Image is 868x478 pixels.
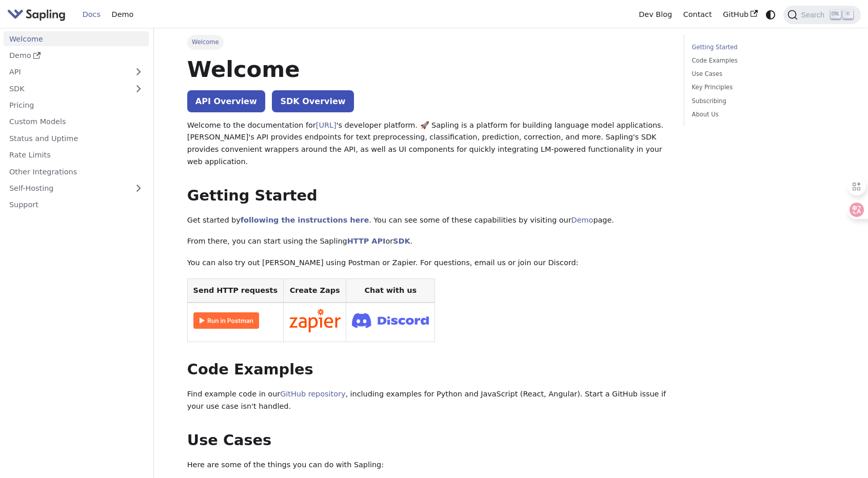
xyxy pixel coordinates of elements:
[280,390,345,398] a: GitHub repository
[692,83,831,92] a: Key Principles
[4,81,128,96] a: SDK
[763,7,778,22] button: Switch between dark and light mode (currently system mode)
[783,6,860,24] button: Search (Ctrl+K)
[393,237,410,245] a: SDK
[4,98,149,113] a: Pricing
[4,148,149,163] a: Rate Limits
[7,7,66,22] img: Sapling.ai
[346,278,435,303] th: Chat with us
[692,69,831,79] a: Use Cases
[316,121,337,129] a: [URL]
[4,114,149,129] a: Custom Models
[352,310,429,331] img: Join Discord
[187,120,669,168] p: Welcome to the documentation for 's developer platform. 🚀 Sapling is a platform for building lang...
[187,55,669,83] h1: Welcome
[187,187,669,205] h2: Getting Started
[7,7,69,22] a: Sapling.ai
[241,216,369,224] a: following the instructions here
[128,81,149,96] button: Expand sidebar category 'SDK'
[692,43,831,52] a: Getting Started
[187,235,669,248] p: From there, you can start using the Sapling or .
[4,31,149,46] a: Welcome
[193,312,259,329] img: Run in Postman
[798,11,831,19] span: Search
[187,257,669,269] p: You can also try out [PERSON_NAME] using Postman or Zapier. For questions, email us or join our D...
[289,309,341,332] img: Connect in Zapier
[692,110,831,120] a: About Us
[128,65,149,79] button: Expand sidebar category 'API'
[347,237,386,245] a: HTTP API
[187,35,669,49] nav: Breadcrumbs
[272,90,353,112] a: SDK Overview
[187,431,669,450] h2: Use Cases
[4,65,128,79] a: API
[187,459,669,471] p: Here are some of the things you can do with Sapling:
[187,35,224,49] span: Welcome
[4,164,149,179] a: Other Integrations
[843,10,853,19] kbd: K
[692,56,831,66] a: Code Examples
[4,131,149,146] a: Status and Uptime
[633,7,677,23] a: Dev Blog
[187,388,669,413] p: Find example code in our , including examples for Python and JavaScript (React, Angular). Start a...
[678,7,718,23] a: Contact
[717,7,763,23] a: GitHub
[187,361,669,379] h2: Code Examples
[4,181,149,196] a: Self-Hosting
[187,278,283,303] th: Send HTTP requests
[4,197,149,212] a: Support
[283,278,346,303] th: Create Zaps
[106,7,139,23] a: Demo
[571,216,594,224] a: Demo
[187,214,669,227] p: Get started by . You can see some of these capabilities by visiting our page.
[692,96,831,106] a: Subscribing
[4,48,149,63] a: Demo
[187,90,265,112] a: API Overview
[77,7,106,23] a: Docs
